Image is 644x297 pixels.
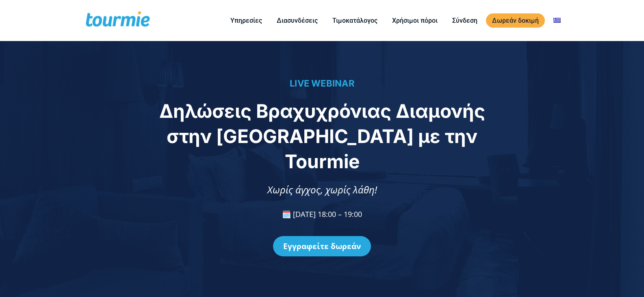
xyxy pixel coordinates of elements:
[326,15,384,26] a: Τιμοκατάλογος
[386,15,444,26] a: Χρήσιμοι πόροι
[224,15,268,26] a: Υπηρεσίες
[273,236,371,256] a: Εγγραφείτε δωρεάν
[282,209,362,219] span: 🗓️ [DATE] 18:00 – 19:00
[446,15,484,26] a: Σύνδεση
[290,78,354,89] span: LIVE WEBINAR
[267,183,377,196] span: Χωρίς άγχος, χωρίς λάθη!
[486,13,545,28] a: Δωρεάν δοκιμή
[159,100,485,173] span: Δηλώσεις Βραχυχρόνιας Διαμονής στην [GEOGRAPHIC_DATA] με την Tourmie
[271,15,324,26] a: Διασυνδέσεις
